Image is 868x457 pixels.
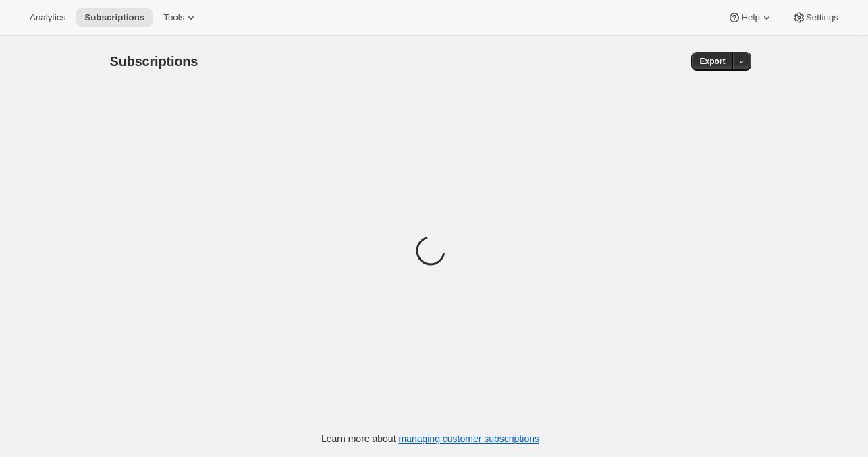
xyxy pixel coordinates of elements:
[691,52,733,71] button: Export
[163,12,184,23] span: Tools
[84,12,144,23] span: Subscriptions
[398,433,539,444] a: managing customer subscriptions
[741,12,759,23] span: Help
[321,432,539,446] p: Learn more about
[22,8,74,27] button: Analytics
[110,54,198,69] span: Subscriptions
[806,12,838,23] span: Settings
[699,56,725,67] span: Export
[76,8,153,27] button: Subscriptions
[30,12,65,23] span: Analytics
[155,8,206,27] button: Tools
[784,8,846,27] button: Settings
[720,8,781,27] button: Help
